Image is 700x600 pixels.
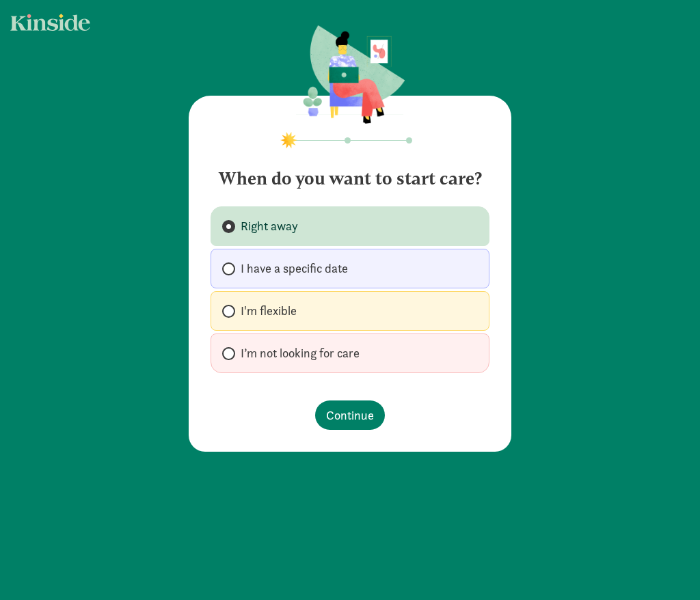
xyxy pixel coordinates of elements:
span: Continue [326,406,374,424]
span: I have a specific date [241,260,348,277]
span: I’m not looking for care [241,345,360,362]
span: Right away [241,218,298,234]
h4: When do you want to start care? [211,157,489,190]
span: I'm flexible [241,303,297,319]
button: Continue [315,400,385,430]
